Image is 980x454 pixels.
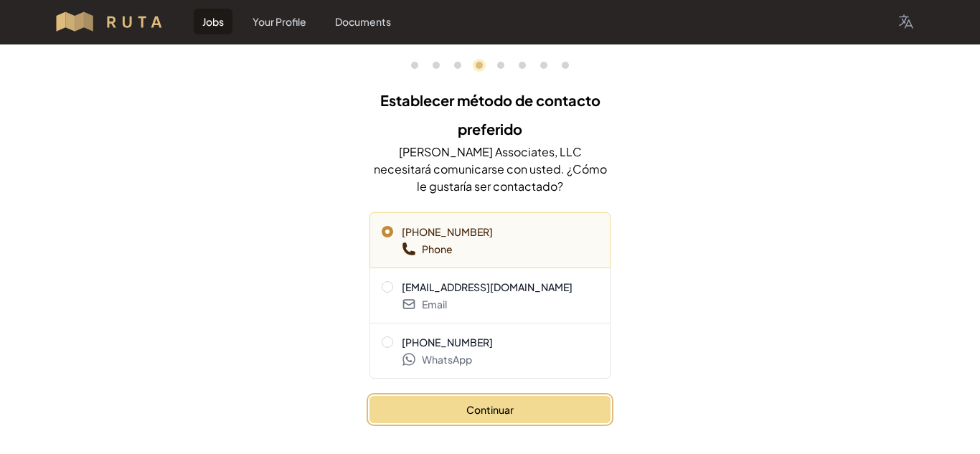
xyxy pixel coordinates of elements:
[244,9,315,34] a: Your Profile
[369,44,611,86] nav: Progress
[54,10,176,33] img: Your Company
[402,352,598,366] span: WhatsApp
[369,143,611,195] p: [PERSON_NAME] Associates, LLC necesitará comunicarse con usted. ¿Cómo le gustaría ser contactado?
[326,9,400,34] a: Documents
[369,86,611,143] h2: Establecer método de contacto preferido
[194,9,232,34] a: Jobs
[369,396,611,423] button: Continuar
[402,280,573,294] span: [EMAIL_ADDRESS][DOMAIN_NAME]
[402,224,493,239] span: [PHONE_NUMBER]
[402,335,493,349] span: [PHONE_NUMBER]
[402,242,598,256] span: Phone
[402,297,598,311] span: Email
